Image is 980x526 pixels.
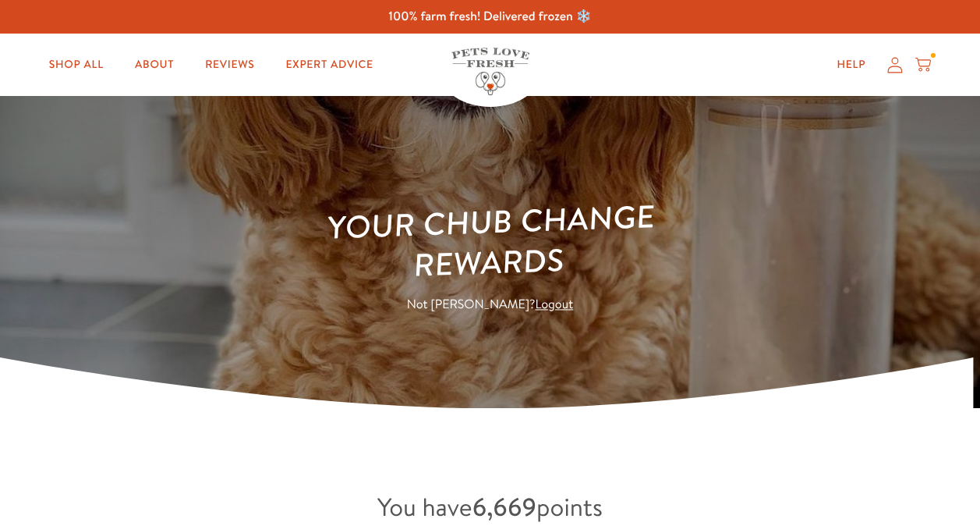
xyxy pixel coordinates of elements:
p: Not [PERSON_NAME]? [266,295,715,316]
a: Shop All [37,49,116,80]
a: Reviews [193,49,267,80]
a: About [122,49,186,80]
a: Expert Advice [274,49,386,80]
img: Pets Love Fresh [451,48,529,95]
a: Logout [535,297,573,314]
a: Help [824,49,878,80]
span: You have points [377,490,603,524]
h1: Your Chub Change Rewards [264,194,716,290]
strong: 6,669 [472,490,536,524]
